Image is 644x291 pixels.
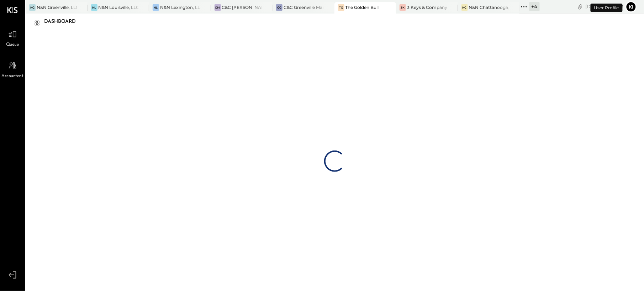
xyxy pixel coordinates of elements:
a: Queue [0,27,25,48]
div: NC [461,4,468,11]
span: Accountant [2,73,23,80]
div: Dashboard [44,16,83,27]
div: copy link [577,3,584,10]
div: C&C [PERSON_NAME] LLC [222,4,262,10]
div: NL [91,4,97,11]
div: NL [153,4,159,11]
a: Accountant [0,59,25,80]
div: + 4 [529,2,540,11]
div: 3K [400,4,406,11]
div: NG [29,4,36,11]
div: N&N Greenville, LLC [37,4,77,10]
div: TG [338,4,344,11]
button: ki [625,1,637,12]
div: CG [276,4,283,11]
div: The Golden Bull [345,4,379,10]
div: [DATE] [586,3,624,10]
div: N&N Lexington, LLC [160,4,200,10]
div: C&C Greenville Main, LLC [284,4,324,10]
div: CM [215,4,221,11]
div: N&N Chattanooga, LLC [469,4,509,10]
div: User Profile [591,4,623,12]
span: Queue [6,42,19,48]
div: 3 Keys & Company [407,4,447,10]
div: N&N Louisville, LLC [99,4,139,10]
